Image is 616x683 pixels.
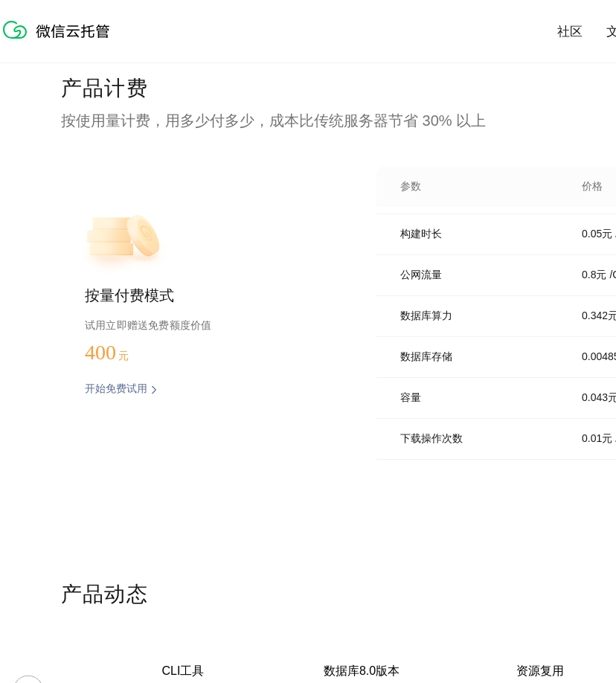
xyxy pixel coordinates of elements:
[85,315,329,335] p: 试用立即赠送免费额度价值
[400,269,561,282] p: 公网流量
[400,310,561,323] p: 数据库算力
[85,286,329,307] p: 按量付费模式
[400,350,561,364] p: 数据库存储
[400,432,561,446] p: 下载操作次数
[118,350,129,362] span: 元
[557,23,583,40] a: 社区
[582,180,603,193] p: 价格
[85,382,147,397] p: 开始免费试用
[582,269,606,282] p: 0.8 元
[400,180,561,193] p: 参数
[162,664,205,679] p: CLI工具
[516,664,564,679] p: 资源复用
[582,432,612,446] p: 0.01 元
[582,228,612,241] p: 0.05 元
[324,664,400,679] p: 数据库8.0版本
[400,228,561,241] p: 构建时长
[400,391,561,405] p: 容量
[85,341,159,365] p: 400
